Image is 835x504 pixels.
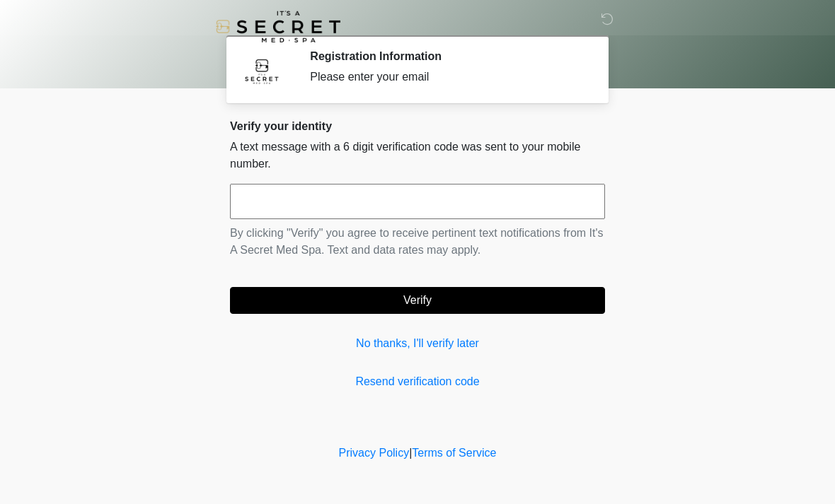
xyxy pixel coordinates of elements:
[230,373,605,390] a: Resend verification code
[310,69,584,86] div: Please enter your email
[412,447,496,459] a: Terms of Service
[216,11,340,42] img: It's A Secret Med Spa Logo
[230,139,605,172] p: A text message with a 6 digit verification code was sent to your mobile number.
[339,447,410,459] a: Privacy Policy
[230,287,605,314] button: Verify
[310,49,584,63] h2: Registration Information
[230,225,605,259] p: By clicking "Verify" you agree to receive pertinent text notifications from It's A Secret Med Spa...
[241,49,283,92] img: Agent Avatar
[230,119,605,133] h2: Verify your identity
[230,335,605,352] a: No thanks, I'll verify later
[409,447,412,459] a: |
